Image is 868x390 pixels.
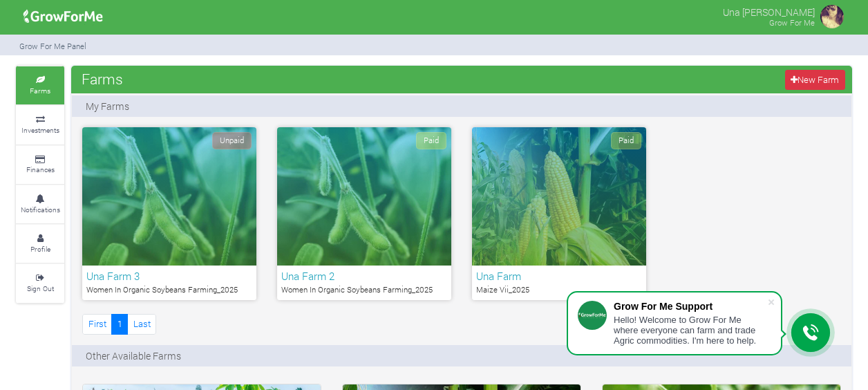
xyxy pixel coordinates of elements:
p: Women In Organic Soybeans Farming_2025 [281,284,447,296]
p: Maize Vii_2025 [476,284,642,296]
a: Finances [16,146,64,184]
a: Notifications [16,185,64,223]
p: Other Available Farms [86,349,181,363]
a: Paid Una Farm 2 Women In Organic Soybeans Farming_2025 [277,127,451,300]
h6: Una Farm 3 [86,270,252,282]
div: Hello! Welcome to Grow For Me where everyone can farm and trade Agric commodities. I'm here to help. [614,315,767,346]
a: Investments [16,106,64,144]
a: Unpaid Una Farm 3 Women In Organic Soybeans Farming_2025 [82,127,256,300]
h6: Una Farm 2 [281,270,447,282]
p: Una [PERSON_NAME] [723,3,815,19]
span: Paid [611,132,641,149]
a: Sign Out [16,264,64,302]
a: Farms [16,66,64,104]
small: Notifications [21,205,60,214]
small: Finances [26,165,55,174]
span: Paid [416,132,446,149]
small: Grow For Me Panel [19,41,86,51]
a: First [82,314,112,334]
a: Paid Una Farm Maize Vii_2025 [472,127,646,300]
small: Profile [30,244,50,254]
p: My Farms [86,99,129,113]
span: Unpaid [212,132,252,149]
nav: Page Navigation [82,314,156,334]
a: Profile [16,225,64,263]
small: Grow For Me [769,17,815,28]
div: Grow For Me Support [614,301,767,312]
img: growforme image [19,3,108,30]
a: New Farm [785,70,845,90]
span: Farms [78,65,126,93]
img: growforme image [818,3,846,30]
a: 1 [111,314,128,334]
a: Last [127,314,156,334]
small: Farms [30,86,50,95]
small: Investments [21,125,59,135]
p: Women In Organic Soybeans Farming_2025 [86,284,252,296]
h6: Una Farm [476,270,642,282]
small: Sign Out [27,284,54,293]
